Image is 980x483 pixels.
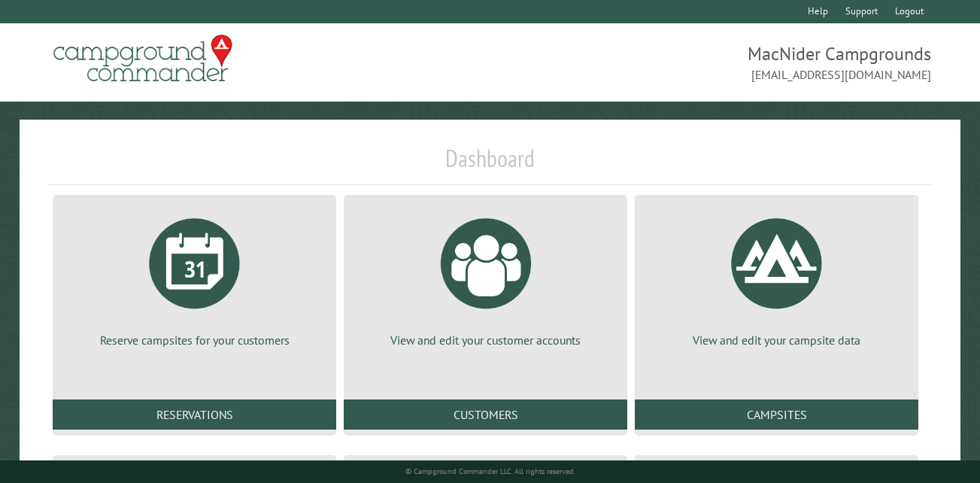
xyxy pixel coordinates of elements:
small: © Campground Commander LLC. All rights reserved. [405,466,575,476]
a: Campsites [635,399,918,430]
a: Reserve campsites for your customers [71,207,318,348]
img: Campground Commander [49,29,237,88]
p: Reserve campsites for your customers [71,332,318,348]
p: View and edit your customer accounts [362,332,609,348]
a: Reservations [53,399,336,430]
a: View and edit your campsite data [653,207,900,348]
p: View and edit your campsite data [653,332,900,348]
h1: Dashboard [49,144,931,185]
a: Customers [344,399,627,430]
a: View and edit your customer accounts [362,207,609,348]
span: MacNider Campgrounds [EMAIL_ADDRESS][DOMAIN_NAME] [490,41,931,84]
